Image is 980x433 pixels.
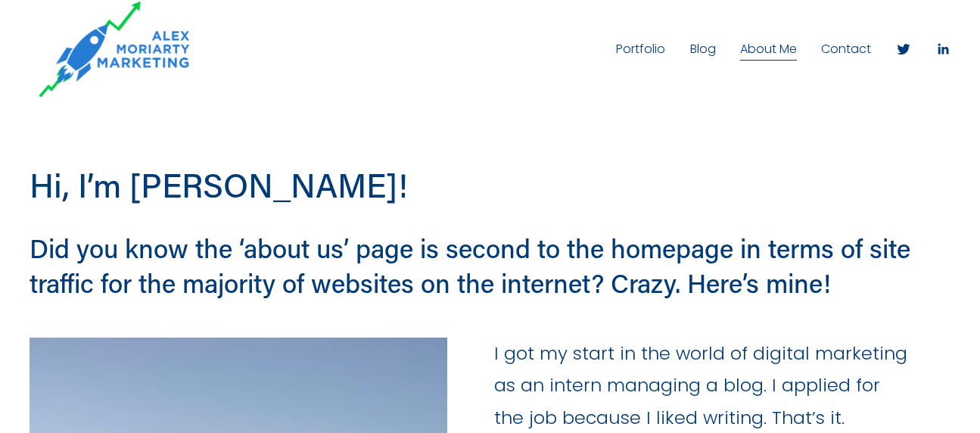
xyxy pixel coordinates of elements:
[30,163,407,207] span: Hi, I’m [PERSON_NAME]!
[30,231,917,300] span: Did you know the ‘about us’ page is second to the homepage in terms of site traffic for the major...
[616,37,665,61] a: Portfolio
[896,42,911,57] a: Twitter
[935,42,950,57] a: LinkedIn
[30,1,223,98] img: AlexMoriarty
[740,37,797,61] a: About Me
[690,37,716,61] a: Blog
[821,37,871,61] a: Contact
